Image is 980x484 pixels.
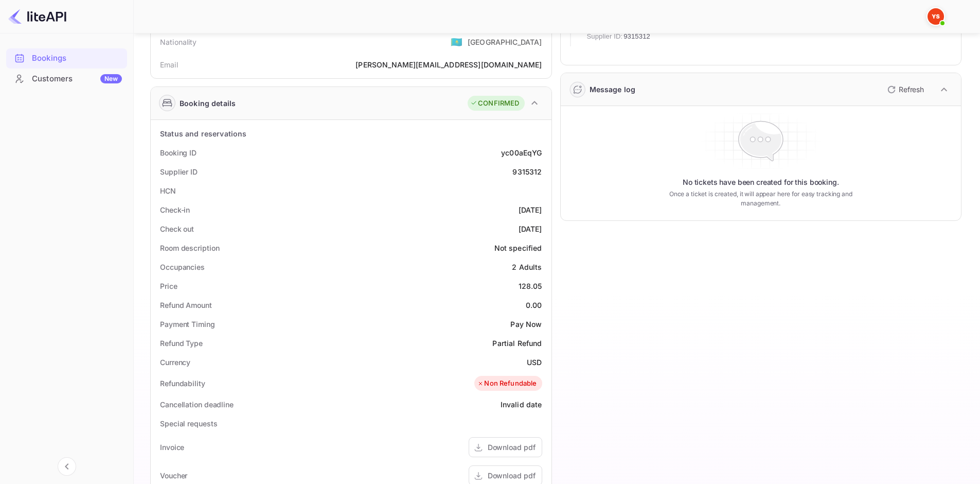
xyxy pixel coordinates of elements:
[32,73,122,85] div: Customers
[160,357,190,368] div: Currency
[160,338,203,349] div: Refund Type
[501,399,542,410] div: Invalid date
[160,281,177,291] div: Price
[160,128,246,139] div: Status and reservations
[160,166,198,177] div: Supplier ID
[590,84,636,95] div: Message log
[8,8,66,25] img: LiteAPI logo
[58,457,76,476] button: Collapse navigation
[180,98,236,109] div: Booking details
[32,53,122,64] div: Bookings
[160,185,176,196] div: HCN
[6,69,127,88] a: CustomersNew
[899,84,924,95] p: Refresh
[470,98,519,109] div: CONFIRMED
[160,204,190,215] div: Check-in
[160,378,205,389] div: Refundability
[160,262,205,272] div: Occupancies
[510,319,542,330] div: Pay Now
[6,48,127,68] div: Bookings
[160,442,184,453] div: Invoice
[160,300,212,310] div: Refund Amount
[6,48,127,67] a: Bookings
[451,32,462,51] span: United States
[100,74,122,83] div: New
[587,31,623,42] span: Supplier ID:
[160,37,197,47] div: Nationality
[160,223,194,234] div: Check out
[6,69,127,89] div: CustomersNew
[653,189,868,208] p: Once a ticket is created, it will appear here for easy tracking and management.
[512,166,542,177] div: 9315312
[494,243,542,253] div: Not specified
[355,59,542,70] div: [PERSON_NAME][EMAIL_ADDRESS][DOMAIN_NAME]
[160,470,187,481] div: Voucher
[928,8,944,25] img: Yandex Support
[683,177,839,187] p: No tickets have been created for this booking.
[519,281,542,291] div: 128.05
[160,243,219,253] div: Room description
[519,204,542,215] div: [DATE]
[468,37,542,47] div: [GEOGRAPHIC_DATA]
[526,300,542,310] div: 0.00
[488,470,536,481] div: Download pdf
[527,357,542,368] div: USD
[160,59,178,70] div: Email
[519,223,542,234] div: [DATE]
[492,338,542,349] div: Partial Refund
[160,147,197,158] div: Booking ID
[881,81,928,98] button: Refresh
[623,31,650,42] span: 9315312
[488,442,536,453] div: Download pdf
[477,378,537,389] div: Non Refundable
[501,147,542,158] div: yc00aEqYG
[512,262,542,272] div: 2 Adults
[160,399,234,410] div: Cancellation deadline
[160,418,217,429] div: Special requests
[160,319,215,330] div: Payment Timing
